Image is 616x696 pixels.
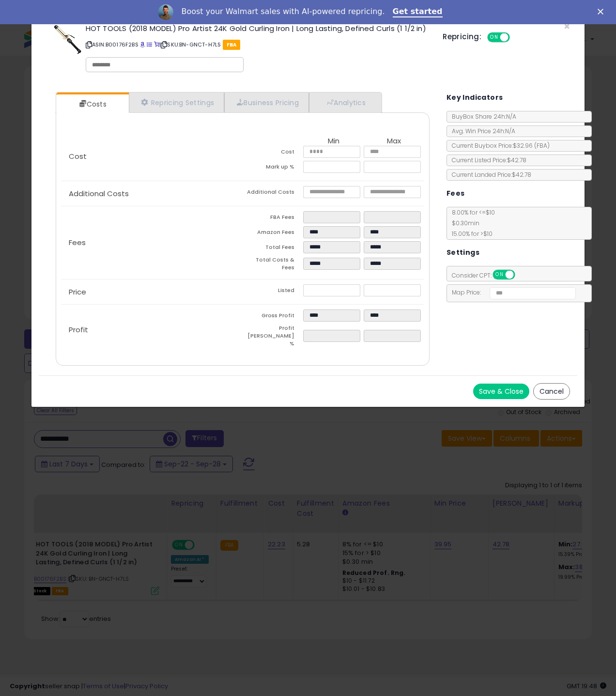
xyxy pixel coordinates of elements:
th: Max [364,137,424,146]
td: Total Costs & Fees [243,256,303,274]
span: OFF [508,33,524,42]
img: 31FXNoMyYML._SL60_.jpg [53,25,82,54]
span: Current Landed Price: $42.78 [447,170,531,179]
span: BuyBox Share 24h: N/A [447,112,516,121]
span: $0.30 min [447,219,479,227]
h3: HOT TOOLS (2018 MODEL) Pro Artist 24K Gold Curling Iron | Long Lasting, Defined Curls (1 1/2 in) [86,25,429,32]
span: ON [488,33,500,42]
button: Cancel [533,383,570,400]
span: Map Price: [447,288,576,296]
h5: Repricing: [443,33,481,41]
a: Business Pricing [224,93,309,112]
p: Profit [61,326,243,334]
p: Cost [61,153,243,160]
span: ( FBA ) [534,141,550,150]
td: Mark up % [243,161,303,176]
h5: Key Indicators [447,92,503,104]
td: Gross Profit [243,309,303,325]
a: Get started [393,7,443,17]
span: 8.00 % for <= $10 [447,208,495,238]
span: $32.96 [513,141,550,150]
h5: Settings [447,247,479,259]
span: Current Listed Price: $42.78 [447,156,526,164]
div: Boost your Walmart sales with AI-powered repricing. [181,7,385,16]
a: All offer listings [147,41,152,48]
td: Cost [243,146,303,161]
td: Total Fees [243,241,303,256]
td: FBA Fees [243,211,303,226]
span: OFF [513,271,529,279]
td: Amazon Fees [243,226,303,241]
span: ON [493,271,506,279]
p: Price [61,288,243,296]
th: Min [303,137,364,146]
a: BuyBox page [140,41,145,48]
span: × [564,19,570,33]
span: FBA [223,40,241,50]
button: Save & Close [473,384,529,399]
span: Consider CPT: [447,271,528,279]
img: Profile image for Adrian [158,4,173,20]
span: Current Buybox Price: [447,141,550,150]
span: Avg. Win Price 24h: N/A [447,127,515,135]
h5: Fees [447,187,465,200]
td: Additional Costs [243,186,303,201]
td: Profit [PERSON_NAME] % [243,325,303,350]
a: Your listing only [154,41,159,48]
a: Costs [56,94,128,114]
div: Close [598,9,607,15]
a: Repricing Settings [129,93,225,112]
td: Listed [243,284,303,299]
p: ASIN: B00176F2BS | SKU: BN-GNCT-H7LS [86,37,429,52]
p: Fees [61,239,243,247]
p: Additional Costs [61,190,243,198]
span: 15.00 % for > $10 [447,230,493,238]
a: Analytics [309,93,381,112]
